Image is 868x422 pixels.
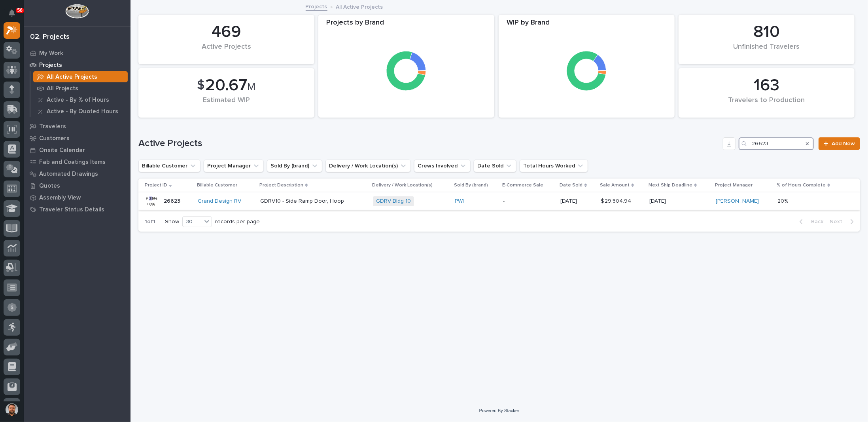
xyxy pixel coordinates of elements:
p: Sold By (brand) [454,181,488,190]
p: Project Manager [715,181,753,190]
button: Back [793,218,826,225]
p: Delivery / Work Location(s) [372,181,433,190]
a: My Work [24,47,130,59]
div: 163 [692,76,841,95]
a: Projects [306,2,327,11]
tr: 2662326623 Grand Design RV GDRV10 - Side Ramp Door, HoopGDRV Bldg 10 PWI -[DATE]$ 29,504.94$ 29,5... [138,192,860,210]
div: Projects by Brand [318,19,494,32]
a: Customers [24,132,130,144]
a: Powered By Stacker [479,408,519,413]
a: PWI [455,198,464,205]
p: - [503,198,554,205]
a: Quotes [24,180,130,192]
p: Assembly View [39,194,81,201]
a: GDRV Bldg 10 [376,198,411,205]
p: Show [165,219,179,225]
button: Next [826,218,860,225]
p: Billable Customer [197,181,238,190]
p: Onsite Calendar [39,147,85,154]
p: Active - By Quoted Hours [47,108,118,115]
p: 20% [777,196,790,205]
p: All Projects [47,85,78,92]
p: Sale Amount [600,181,630,190]
div: 810 [692,22,841,42]
a: Assembly View [24,192,130,203]
span: Back [806,218,823,225]
div: 02. Projects [30,33,70,42]
input: Search [739,137,814,150]
button: users-avatar [4,401,20,418]
button: Sold By (brand) [267,160,322,172]
a: Active - By Quoted Hours [30,106,130,117]
button: Billable Customer [138,160,200,172]
span: Add New [832,141,855,146]
button: Notifications [4,5,20,21]
a: Add New [819,137,860,150]
a: All Projects [30,83,130,94]
p: Fab and Coatings Items [39,159,106,166]
button: Delivery / Work Location(s) [325,160,411,172]
a: [PERSON_NAME] [716,198,759,205]
button: Total Hours Worked [520,160,588,172]
span: Next [830,218,847,225]
h1: Active Projects [138,138,720,149]
p: Active - By % of Hours [47,97,109,104]
div: Unfinished Travelers [692,43,841,59]
div: 30 [183,218,202,226]
img: Workspace Logo [65,4,89,19]
a: Active - By % of Hours [30,94,130,105]
p: $ 29,504.94 [601,196,633,205]
p: 56 [17,8,23,13]
div: Travelers to Production [692,96,841,113]
span: M [248,82,256,92]
a: Grand Design RV [198,198,242,205]
p: Next Ship Deadline [649,181,692,190]
a: Travelers [24,120,130,132]
div: Estimated WIP [152,96,301,113]
span: 20.67 [206,77,248,94]
p: Projects [39,62,62,69]
a: Automated Drawings [24,168,130,180]
p: % of Hours Complete [777,181,826,190]
p: GDRV10 - Side Ramp Door, Hoop [260,198,367,205]
button: Crews Involved [414,160,471,172]
div: Notifications56 [10,10,20,22]
p: Project ID [145,181,167,190]
span: $ [197,78,205,93]
p: Project Description [259,181,303,190]
p: 26623 [164,196,182,205]
p: E-Commerce Sale [502,181,543,190]
div: WIP by Brand [499,19,675,32]
p: Customers [39,135,70,142]
div: 469 [152,22,301,42]
p: Travelers [39,123,66,130]
a: Fab and Coatings Items [24,156,130,168]
a: Traveler Status Details [24,203,130,215]
p: My Work [39,50,63,57]
div: Active Projects [152,43,301,59]
p: All Active Projects [336,2,383,11]
p: [DATE] [649,198,709,205]
p: Date Sold [560,181,582,190]
p: Traveler Status Details [39,206,104,213]
p: Quotes [39,182,60,190]
p: 1 of 1 [138,212,162,232]
p: All Active Projects [47,74,97,81]
p: [DATE] [560,198,594,205]
a: Onsite Calendar [24,144,130,156]
a: Projects [24,59,130,71]
a: All Active Projects [30,71,130,82]
button: Project Manager [204,160,264,172]
p: records per page [215,219,260,225]
p: Automated Drawings [39,171,98,178]
button: Date Sold [474,160,516,172]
